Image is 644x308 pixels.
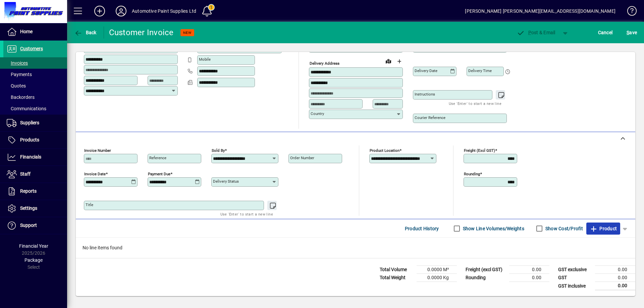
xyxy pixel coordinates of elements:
[7,95,35,100] span: Backorders
[20,188,37,194] span: Reports
[3,115,67,131] a: Suppliers
[415,92,435,97] mat-label: Instructions
[76,238,635,258] div: No line items found
[7,106,46,111] span: Communications
[3,132,67,148] a: Products
[627,30,629,35] span: S
[67,26,104,39] app-page-header-button: Back
[7,83,26,88] span: Quotes
[509,274,549,282] td: 0.00
[20,223,37,228] span: Support
[462,274,509,282] td: Rounding
[598,27,613,38] span: Cancel
[74,30,97,35] span: Back
[20,137,39,142] span: Products
[462,266,509,274] td: Freight (excl GST)
[555,266,595,274] td: GST exclusive
[220,210,273,218] mat-hint: Use 'Enter' to start a new line
[3,69,67,80] a: Payments
[183,30,192,35] span: NEW
[3,23,67,40] a: Home
[3,103,67,114] a: Communications
[3,183,67,200] a: Reports
[464,148,495,153] mat-label: Freight (excl GST)
[415,115,445,120] mat-label: Courier Reference
[149,156,166,160] mat-label: Reference
[20,154,41,160] span: Financials
[596,26,614,39] button: Cancel
[595,266,635,274] td: 0.00
[513,26,559,39] button: Post & Email
[464,172,480,176] mat-label: Rounding
[20,171,31,177] span: Staff
[3,57,67,69] a: Invoices
[627,27,637,38] span: ave
[20,29,33,34] span: Home
[405,223,439,234] span: Product History
[462,225,524,232] label: Show Line Volumes/Weights
[394,56,405,67] button: Choose address
[402,223,442,235] button: Product History
[84,148,111,153] mat-label: Invoice number
[212,148,225,153] mat-label: Sold by
[290,156,314,160] mat-label: Order number
[109,27,174,38] div: Customer Invoice
[89,5,110,17] button: Add
[7,72,32,77] span: Payments
[417,266,457,274] td: 0.0000 M³
[3,166,67,183] a: Staff
[586,223,620,235] button: Product
[517,30,555,35] span: ost & Email
[528,30,531,35] span: P
[20,46,43,51] span: Customers
[383,56,394,66] a: View on map
[555,282,595,290] td: GST inclusive
[3,200,67,217] a: Settings
[86,202,93,207] mat-label: Title
[24,257,43,263] span: Package
[468,68,492,73] mat-label: Delivery time
[20,205,37,211] span: Settings
[20,120,39,125] span: Suppliers
[3,80,67,91] a: Quotes
[509,266,549,274] td: 0.00
[199,57,211,62] mat-label: Mobile
[555,274,595,282] td: GST
[3,217,67,234] a: Support
[3,149,67,166] a: Financials
[625,26,639,39] button: Save
[3,91,67,103] a: Backorders
[311,111,324,116] mat-label: Country
[595,282,635,290] td: 0.00
[544,225,583,232] label: Show Cost/Profit
[148,172,170,176] mat-label: Payment due
[110,5,132,17] button: Profile
[449,100,501,107] mat-hint: Use 'Enter' to start a new line
[370,148,399,153] mat-label: Product location
[465,6,615,16] div: [PERSON_NAME] [PERSON_NAME][EMAIL_ADDRESS][DOMAIN_NAME]
[213,179,239,184] mat-label: Delivery status
[417,274,457,282] td: 0.0000 Kg
[590,223,617,234] span: Product
[72,26,98,39] button: Back
[19,243,48,249] span: Financial Year
[7,60,28,66] span: Invoices
[415,68,437,73] mat-label: Delivery date
[376,266,417,274] td: Total Volume
[132,6,196,16] div: Automotive Paint Supplies Ltd
[595,274,635,282] td: 0.00
[622,1,636,23] a: Knowledge Base
[376,274,417,282] td: Total Weight
[84,172,106,176] mat-label: Invoice date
